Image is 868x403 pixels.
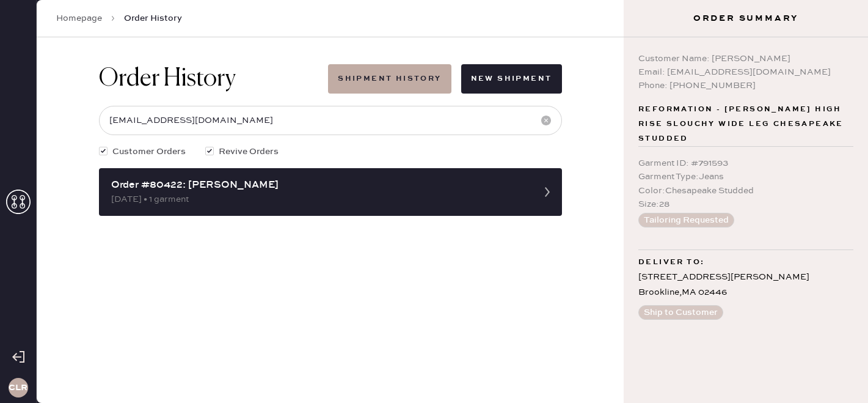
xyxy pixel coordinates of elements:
span: Revive Orders [219,145,279,158]
input: Search by order number, customer name, email or phone number [99,106,562,135]
h3: Order Summary [624,12,868,24]
div: Garment ID : # 791593 [638,157,853,170]
h1: Order History [99,64,236,94]
button: Tailoring Requested [638,213,734,227]
span: Reformation - [PERSON_NAME] High Rise Slouchy Wide Leg Chesapeake Studded [638,102,853,146]
button: New Shipment [461,64,562,94]
button: Shipment History [328,64,451,94]
div: [STREET_ADDRESS][PERSON_NAME] Brookline , MA 02446 [638,270,853,300]
iframe: Front Chat [810,348,863,401]
h3: CLR [9,383,27,392]
div: Color : Chesapeake Studded [638,184,853,198]
div: [DATE] • 1 garment [111,193,528,206]
span: Customer Orders [112,145,186,158]
span: Deliver to: [638,255,704,270]
div: Garment Type : Jeans [638,170,853,183]
div: Email: [EMAIL_ADDRESS][DOMAIN_NAME] [638,65,853,79]
div: Order #80422: [PERSON_NAME] [111,178,528,193]
a: Homepage [56,12,102,24]
div: Customer Name: [PERSON_NAME] [638,52,853,65]
div: Size : 28 [638,198,853,211]
div: Phone: [PHONE_NUMBER] [638,79,853,92]
span: Order History [124,12,182,24]
button: Ship to Customer [638,305,723,320]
